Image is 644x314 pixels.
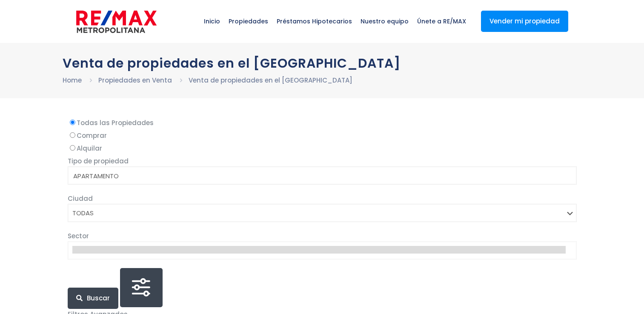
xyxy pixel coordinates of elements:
[68,143,577,154] label: Alquilar
[272,9,356,34] span: Préstamos Hipotecarios
[63,76,82,85] a: Home
[68,231,89,240] span: Sector
[98,76,172,85] a: Propiedades en Venta
[70,145,75,151] input: Alquilar
[189,76,352,85] a: Venta de propiedades en el [GEOGRAPHIC_DATA]
[68,157,129,166] span: Tipo de propiedad
[413,9,470,34] span: Únete a RE/MAX
[68,194,93,203] span: Ciudad
[63,56,582,71] h1: Venta de propiedades en el [GEOGRAPHIC_DATA]
[72,171,566,181] option: APARTAMENTO
[200,9,224,34] span: Inicio
[70,120,75,125] input: Todas las Propiedades
[224,9,272,34] span: Propiedades
[481,11,568,32] a: Vender mi propiedad
[68,288,118,309] button: Buscar
[72,181,566,191] option: CASA
[68,130,577,141] label: Comprar
[356,9,413,34] span: Nuestro equipo
[76,9,157,34] img: remax-metropolitana-logo
[68,117,577,128] label: Todas las Propiedades
[70,132,75,138] input: Comprar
